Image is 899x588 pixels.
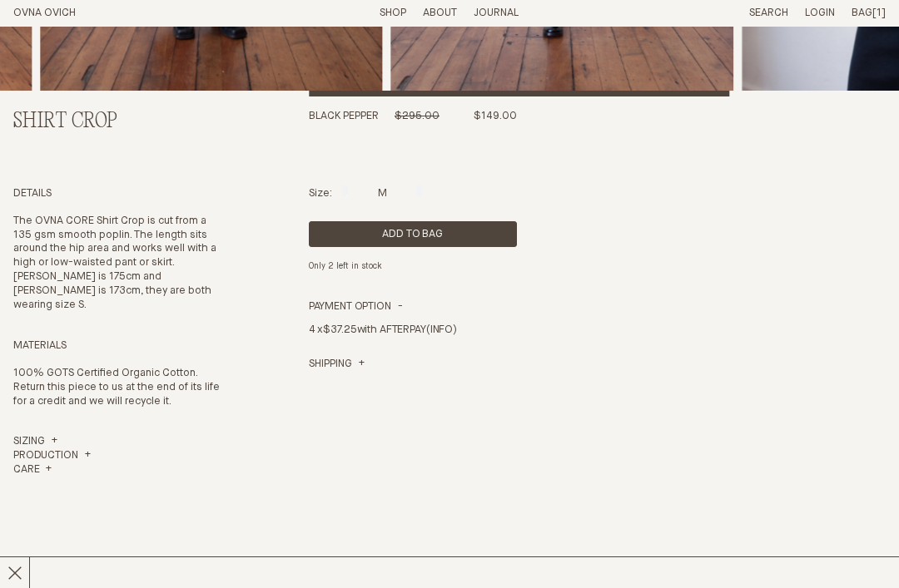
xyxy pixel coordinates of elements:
[309,262,382,270] em: Only 2 left in stock
[13,435,57,449] a: Sizing
[395,111,440,121] span: $295.00
[423,7,457,21] summary: About
[749,7,788,18] a: Search
[13,463,52,477] summary: Care
[309,358,365,372] a: Shipping
[13,110,221,134] h2: Shirt Crop
[474,7,519,18] a: Journal
[426,324,457,335] a: (INFO)
[416,188,421,199] label: L
[380,7,406,18] a: Shop
[323,324,356,335] span: $37.25
[13,449,91,463] summary: Production
[13,367,221,409] p: 100% GOTS Certified Organic Cotton. Return this piece to us at the end of its life for a credit a...
[309,110,379,174] h3: Black Pepper
[13,215,216,310] span: The OVNA CORE Shirt Crop is cut from a 135 gsm smooth poplin. The length sits around the hip area...
[852,7,872,18] span: Bag
[872,7,886,18] span: [1]
[474,111,517,121] span: $149.00
[13,339,221,353] h4: Materials
[309,187,332,201] p: Size:
[309,300,403,314] summary: Payment Option
[13,187,221,201] h4: Details
[342,188,348,199] label: S
[805,7,835,18] a: Login
[309,221,517,247] button: Add product to cart
[13,7,76,18] a: Home
[309,314,517,358] div: 4 x with AFTERPAY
